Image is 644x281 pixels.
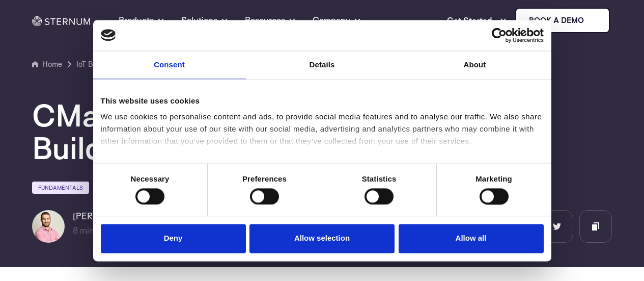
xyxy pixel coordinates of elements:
[32,210,65,243] img: Lian Granot
[246,51,399,79] a: Details
[73,225,78,236] span: 8
[399,224,544,253] button: Allow all
[455,28,544,43] a: Usercentrics Cookiebot - opens in a new window
[73,210,149,222] h6: [PERSON_NAME]
[313,2,361,39] a: Company
[32,182,89,194] a: Fundamentals
[515,8,610,33] a: Book a demo
[588,16,596,24] img: sternum iot
[101,224,246,253] button: Deny
[101,95,544,107] div: This website uses cookies
[76,58,103,70] a: IoT Blog
[245,2,296,39] a: Resources
[101,30,116,41] img: logo
[131,174,170,183] strong: Necessary
[447,10,507,31] a: Get Started
[119,2,165,39] a: Products
[73,225,118,236] span: min read |
[32,99,612,164] h1: CMake Tutorial: Basic Concepts and Building Your First Project
[101,111,544,147] div: We use cookies to personalise content and ads, to provide social media features and to analyse ou...
[181,2,229,39] a: Solutions
[93,51,246,79] a: Consent
[242,174,287,183] strong: Preferences
[32,58,62,70] a: Home
[399,51,551,79] a: About
[249,224,395,253] button: Allow selection
[475,174,512,183] strong: Marketing
[362,174,397,183] strong: Statistics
